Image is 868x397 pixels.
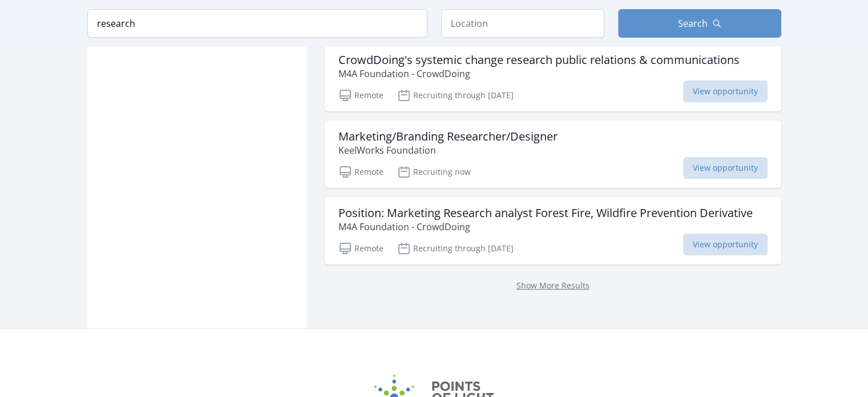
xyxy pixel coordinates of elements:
a: Show More Results [516,280,590,291]
p: KeelWorks Foundation [338,143,558,157]
span: View opportunity [683,81,768,102]
p: M4A Foundation - CrowdDoing [338,67,740,81]
span: View opportunity [683,157,768,179]
h3: CrowdDoing's systemic change research public relations & communications [338,53,740,67]
h3: Marketing/Branding Researcher/Designer [338,130,558,143]
p: Remote [338,165,383,179]
p: Recruiting through [DATE] [397,242,514,255]
a: Marketing/Branding Researcher/Designer KeelWorks Foundation Remote Recruiting now View opportunity [325,121,781,188]
p: Remote [338,89,383,102]
span: View opportunity [683,234,768,255]
a: CrowdDoing's systemic change research public relations & communications M4A Foundation - CrowdDoi... [325,44,781,111]
p: Recruiting through [DATE] [397,89,514,102]
button: Search [618,9,781,38]
p: M4A Foundation - CrowdDoing [338,220,753,234]
a: Position: Marketing Research analyst Forest Fire, Wildfire Prevention Derivative M4A Foundation -... [325,197,781,264]
span: Search [678,17,708,30]
h3: Position: Marketing Research analyst Forest Fire, Wildfire Prevention Derivative [338,206,753,220]
p: Remote [338,242,383,255]
p: Recruiting now [397,165,471,179]
input: Keyword [87,9,427,38]
input: Location [441,9,604,38]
